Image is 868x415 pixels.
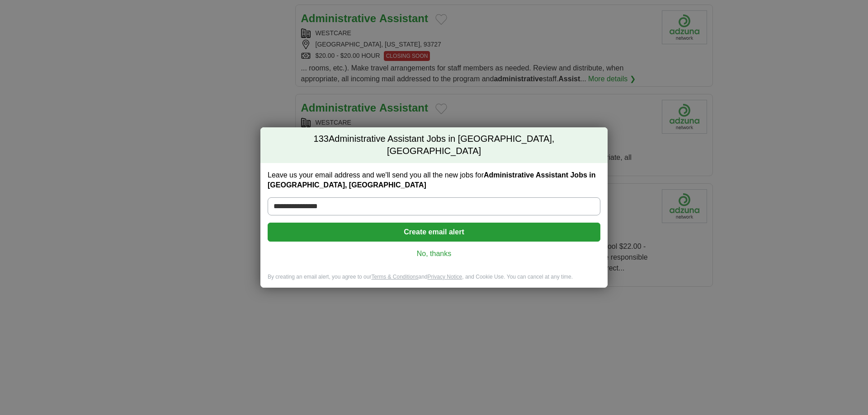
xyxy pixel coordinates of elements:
[275,249,593,259] a: No, thanks
[428,274,462,280] a: Privacy Notice
[268,171,595,189] strong: Administrative Assistant Jobs in [GEOGRAPHIC_DATA], [GEOGRAPHIC_DATA]
[260,273,608,288] div: By creating an email alert, you agree to our and , and Cookie Use. You can cancel at any time.
[371,274,418,280] a: Terms & Conditions
[268,223,600,242] button: Create email alert
[260,127,608,163] h2: Administrative Assistant Jobs in [GEOGRAPHIC_DATA], [GEOGRAPHIC_DATA]
[314,133,329,145] span: 133
[268,170,600,190] label: Leave us your email address and we'll send you all the new jobs for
